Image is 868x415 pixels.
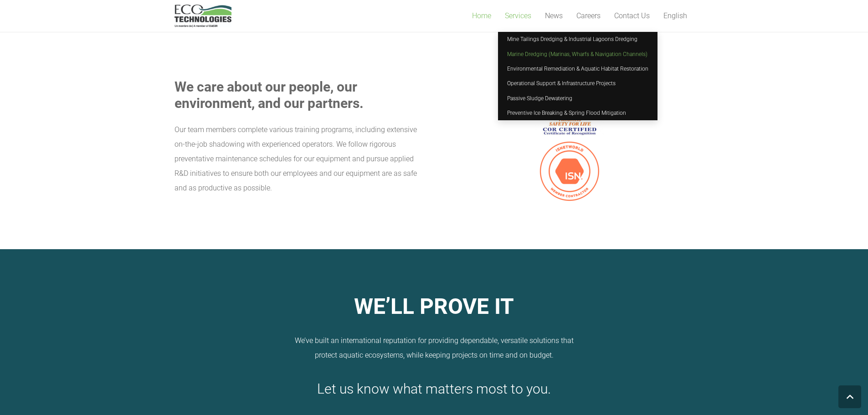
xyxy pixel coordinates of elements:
span: English [663,11,687,20]
a: Mine Tailings Dredging & Industrial Lagoons Dredging [498,32,657,46]
a: Environmental Remediation & Aquatic Habitat Restoration [498,61,657,76]
a: Passive Sludge Dewatering [498,91,657,106]
p: Our team members complete various training programs, including extensive on-the-job shadowing wit... [175,123,423,195]
strong: WE’LL PROVE IT [354,293,514,319]
a: Back to top [838,385,861,408]
span: Careers [576,11,601,20]
span: News [545,11,563,20]
span: Marine Dredging (Marinas, Wharfs & Navigation Channels) [507,51,647,57]
a: Operational Support & Infrastructure Projects [498,76,657,91]
span: Passive Sludge Dewatering [507,95,572,102]
span: Operational Support & Infrastructure Projects [507,80,616,87]
span: Contact Us [614,11,650,20]
a: Marine Dredging (Marinas, Wharfs & Navigation Channels) [498,46,657,61]
span: Environmental Remediation & Aquatic Habitat Restoration [507,66,648,72]
a: Preventive Ice Breaking & Spring Flood Mitigation [498,106,657,120]
span: Preventive Ice Breaking & Spring Flood Mitigation [507,110,626,116]
span: Mine Tailings Dredging & Industrial Lagoons Dredging [507,36,637,42]
a: logo_EcoTech_ASDR_RGB [175,5,231,27]
span: Home [472,11,491,20]
span: Services [505,11,531,20]
strong: We care about our people, our environment, and our partners. [175,79,364,111]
